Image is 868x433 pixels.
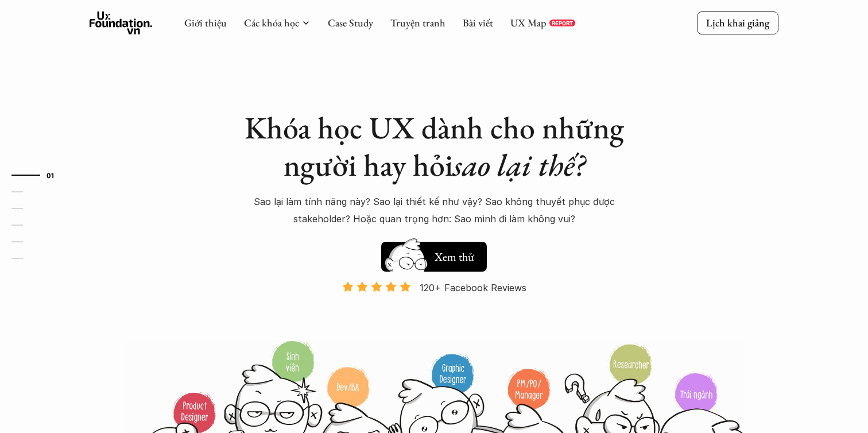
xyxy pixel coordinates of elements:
[697,11,778,34] a: Lịch khai giảng
[328,16,373,29] a: Case Study
[46,171,55,179] strong: 01
[510,16,547,29] a: UX Map
[244,16,299,29] a: Các khóa học
[184,16,227,29] a: Giới thiệu
[381,236,487,272] a: Xem thử
[433,249,475,265] h5: Xem thử
[233,109,635,184] h1: Khóa học UX dành cho những người hay hỏi
[332,281,536,339] a: 120+ Facebook Reviews
[552,20,573,26] p: REPORT
[453,145,585,185] em: sao lại thế?
[390,16,445,29] a: Truyện tranh
[463,16,493,29] a: Bài viết
[11,168,66,182] a: 01
[420,279,526,296] p: 120+ Facebook Reviews
[706,16,769,29] p: Lịch khai giảng
[233,193,635,228] p: Sao lại làm tính năng này? Sao lại thiết kế như vậy? Sao không thuyết phục được stakeholder? Hoặc...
